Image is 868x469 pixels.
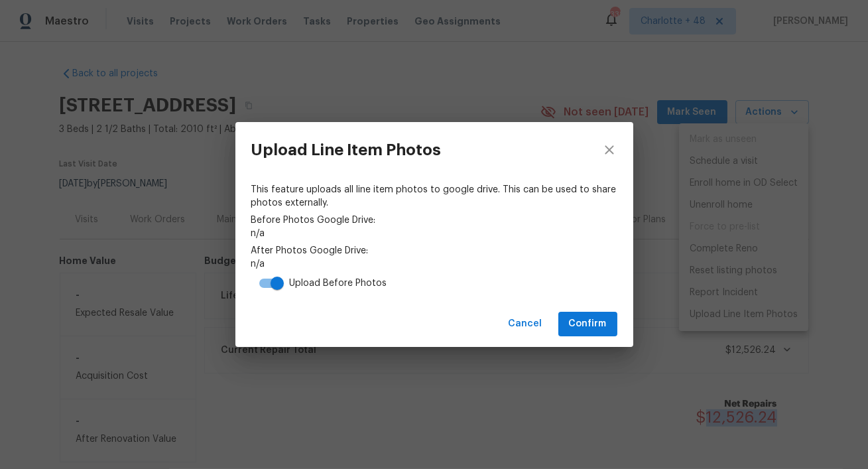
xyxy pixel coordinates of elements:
[251,141,442,159] h3: Upload Line Item Photos
[251,214,617,227] span: Before Photos Google Drive:
[569,316,607,332] span: Confirm
[558,312,617,336] button: Confirm
[251,183,617,296] div: n/a n/a
[503,312,548,336] button: Cancel
[509,316,542,332] span: Cancel
[290,277,387,290] div: Upload Before Photos
[586,122,633,178] button: close
[251,244,617,257] span: After Photos Google Drive:
[251,183,617,210] span: This feature uploads all line item photos to google drive. This can be used to share photos exter...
